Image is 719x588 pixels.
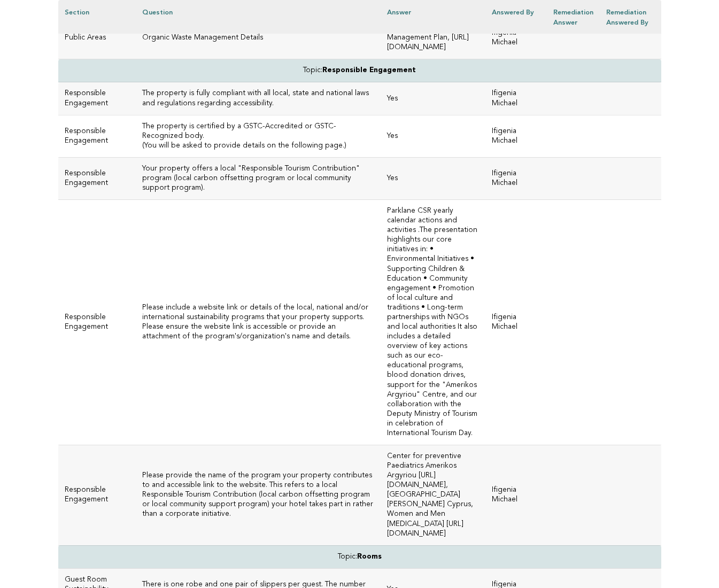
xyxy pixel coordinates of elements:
td: Ifigenia Michael [485,82,547,115]
h3: The property is certified by a GSTC-Accredited or GSTC-Recognized body. [142,122,375,141]
h3: Please include a website link or details of the local, national and/or international sustainabili... [142,303,375,342]
td: Responsible Engagement [58,445,136,545]
td: Responsible Engagement [58,200,136,445]
td: Yes [381,82,485,115]
td: Parklane CSR yearly calendar actions and activities .The presentation highlights our core initiat... [381,200,485,445]
td: Yes [381,157,485,199]
h3: Your property offers a local "Responsible Tourism Contribution" program (local carbon offsetting ... [142,164,375,193]
td: Ifigenia Michael [485,17,547,59]
td: Responsible Engagement [58,157,136,199]
strong: Rooms [357,553,382,560]
td: Public Areas [58,17,136,59]
td: Responsible Engagement [58,115,136,157]
td: Topic: [58,545,661,568]
td: Ifigenia Michael [485,445,547,545]
h3: Please provide the name of the program your property contributes to and accessible link to the we... [142,471,375,519]
td: Ifigenia Michael [485,200,547,445]
td: Organic Waste Management Plan, [URL][DOMAIN_NAME] [381,17,485,59]
td: Yes [381,115,485,157]
td: Ifigenia Michael [485,115,547,157]
h3: The property is fully compliant with all local, state and national laws and regulations regarding... [142,89,375,108]
p: (You will be asked to provide details on the following page.) [142,141,375,151]
strong: Responsible Engagement [322,67,416,74]
p: Organic Waste Management Details [142,33,375,43]
td: Responsible Engagement [58,82,136,115]
td: Topic: [58,59,661,82]
td: Center for preventive Paediatrics Amerikos Argyriou [URL][DOMAIN_NAME], [GEOGRAPHIC_DATA] [PERSON... [381,445,485,545]
td: Ifigenia Michael [485,157,547,199]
